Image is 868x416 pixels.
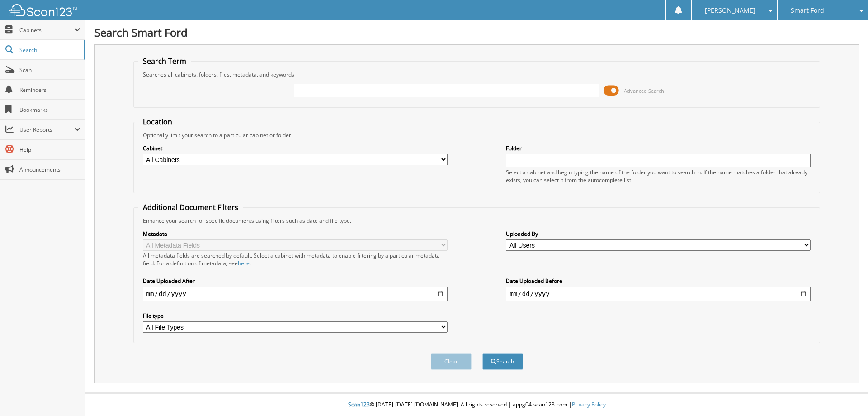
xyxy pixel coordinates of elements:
input: start [143,287,448,301]
legend: Search Term [138,56,191,66]
button: Search [482,353,523,370]
label: File type [143,312,448,320]
legend: Additional Document Filters [138,202,243,212]
label: Folder [506,144,811,152]
span: Cabinets [19,26,74,34]
span: Help [19,146,80,153]
span: Announcements [19,166,80,173]
button: Clear [431,353,472,370]
div: All metadata fields are searched by default. Select a cabinet with metadata to enable filtering b... [143,252,448,267]
label: Uploaded By [506,230,811,238]
span: Scan [19,66,80,74]
a: Privacy Policy [572,401,606,408]
span: [PERSON_NAME] [705,8,755,13]
div: Searches all cabinets, folders, files, metadata, and keywords [138,71,816,78]
a: here [238,259,250,267]
img: scan123-logo-white.svg [9,4,77,16]
label: Date Uploaded After [143,277,448,285]
div: © [DATE]-[DATE] [DOMAIN_NAME]. All rights reserved | appg04-scan123-com | [85,394,868,416]
span: Scan123 [348,401,370,408]
h1: Search Smart Ford [94,25,859,40]
legend: Location [138,117,177,127]
span: User Reports [19,126,74,134]
label: Cabinet [143,144,448,152]
div: Optionally limit your search to a particular cabinet or folder [138,131,816,139]
label: Metadata [143,230,448,238]
label: Date Uploaded Before [506,277,811,285]
span: Smart Ford [791,8,824,13]
div: Enhance your search for specific documents using filters such as date and file type. [138,217,816,225]
span: Search [19,46,79,54]
div: Select a cabinet and begin typing the name of the folder you want to search in. If the name match... [506,168,811,184]
span: Bookmarks [19,106,80,114]
span: Advanced Search [624,87,664,94]
span: Reminders [19,86,80,94]
input: end [506,287,811,301]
